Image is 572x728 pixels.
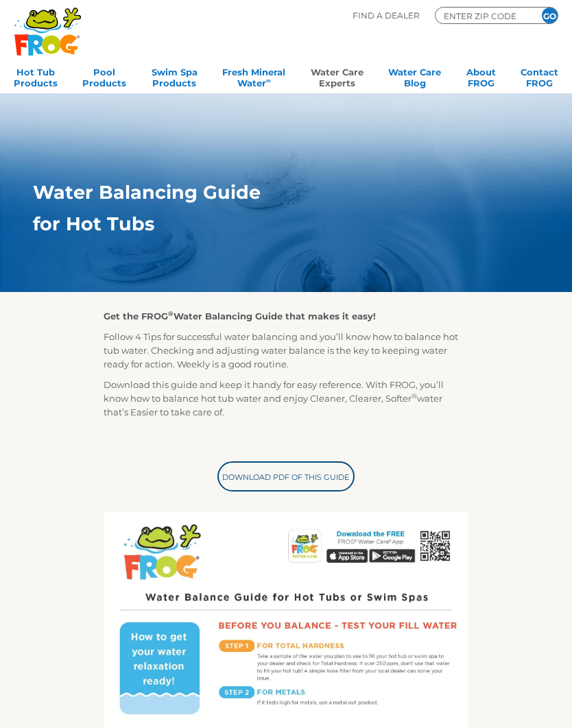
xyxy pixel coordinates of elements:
a: AboutFROG [466,62,496,90]
a: Water CareExperts [311,62,364,90]
p: Find A Dealer [353,7,420,24]
p: Download this guide and keep it handy for easy reference. With FROG, you’ll know how to balance h... [104,378,468,419]
sup: ∞ [266,77,271,84]
a: Fresh MineralWater∞ [222,62,285,90]
p: Follow 4 Tips for successful water balancing and you’ll know how to balance hot tub water. Checki... [104,330,468,371]
a: Download PDF of this Guide [217,461,355,492]
a: Water CareBlog [388,62,441,90]
h1: for Hot Tubs [33,213,505,234]
h1: Water Balancing Guide [33,182,505,203]
sup: ® [412,392,417,400]
input: Zip Code Form [442,10,525,22]
input: GO [542,8,558,23]
a: Hot TubProducts [14,62,58,90]
sup: ® [168,310,174,317]
a: Swim SpaProducts [152,62,198,90]
a: ContactFROG [521,62,558,90]
strong: Get the FROG Water Balancing Guide that makes it easy! [104,311,376,321]
a: PoolProducts [82,62,126,90]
